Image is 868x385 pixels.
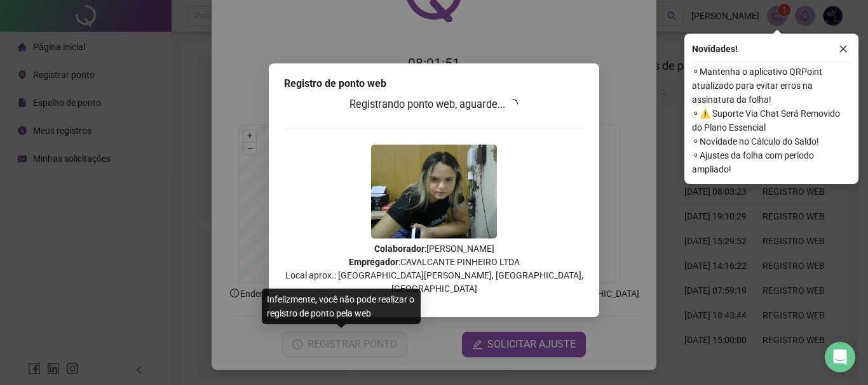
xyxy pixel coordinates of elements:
h3: Registrando ponto web, aguarde... [284,96,584,113]
strong: Colaborador [374,244,424,254]
span: close [839,44,848,53]
span: ⚬ Novidade no Cálculo do Saldo! [692,134,851,148]
img: 2Q== [371,145,497,238]
span: ⚬ ⚠️ Suporte Via Chat Será Removido do Plano Essencial [692,107,851,134]
div: Open Intercom Messenger [825,342,855,372]
span: Novidades ! [692,42,738,56]
span: ⚬ Ajustes da folha com período ampliado! [692,148,851,176]
strong: Empregador [349,257,398,267]
span: ⚬ Mantenha o aplicativo QRPoint atualizado para evitar erros na assinatura da folha! [692,65,851,107]
span: loading [507,98,519,110]
p: : [PERSON_NAME] : CAVALCANTE PINHEIRO LTDA Local aprox.: [GEOGRAPHIC_DATA][PERSON_NAME], [GEOGRAP... [284,242,584,296]
div: Infelizmente, você não pode realizar o registro de ponto pela web [262,289,421,324]
div: Registro de ponto web [284,76,584,91]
